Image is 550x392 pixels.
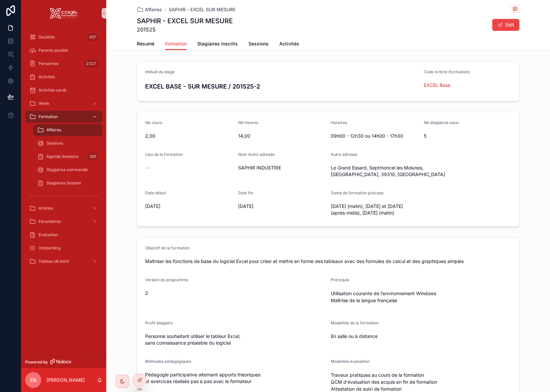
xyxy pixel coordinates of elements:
[84,60,98,68] div: 2 027
[25,71,102,83] a: Activités
[145,277,188,282] span: Version du programme
[25,98,102,109] a: Vente
[331,164,511,178] span: Le Grand Essard, Septmoncel les Molunes, [GEOGRAPHIC_DATA], 39310, [GEOGRAPHIC_DATA]
[25,111,102,123] a: Formation
[39,206,53,211] span: Articles
[25,84,102,96] a: Activités cards
[25,255,102,267] a: Tableau de bord
[331,290,511,304] p: Utilisation courante de l’environnement Windows Maîtrise de la langue française
[145,359,191,364] span: Méthodes pédagogiques
[25,44,102,56] a: Parents société
[238,164,326,171] span: SAPHIR INDUSTRIE
[145,290,325,296] span: 2
[39,101,49,106] span: Vente
[39,61,58,66] span: Personnes
[145,333,242,346] span: Personne souhaitant utiliser le tableur Excel, sans connaissance préalable du logiciel
[39,74,55,80] span: Activités
[137,38,154,51] a: Résumé
[145,190,166,195] span: Date début
[248,40,269,47] span: Sessions
[137,26,233,33] span: 201525
[137,40,154,47] span: Résumé
[165,38,187,50] a: Formation
[238,133,326,139] span: 14,00
[165,40,187,47] span: Formation
[137,6,162,13] a: Affaires
[50,8,77,19] img: App logo
[33,137,102,149] a: Sessions
[87,33,98,41] div: 637
[424,120,459,125] span: Nb stagiaires maxi
[39,259,69,264] span: Tableau de bord
[25,229,102,241] a: Evaluation
[331,359,370,364] span: Modalités évaluation
[424,69,470,74] span: Code Article (formation)
[25,242,102,254] a: Onboarding
[46,167,88,172] span: Stagiaires commande
[331,277,349,282] span: Prérequis
[46,154,78,159] span: Agenda Sessions
[33,177,102,189] a: Stagiaires Session
[39,88,66,93] span: Activités cards
[25,202,102,214] a: Articles
[46,377,85,383] p: [PERSON_NAME]
[46,180,81,186] span: Stagiaires Session
[39,232,58,237] span: Evaluation
[197,40,238,47] span: Stagiaires Inscrits
[331,152,357,157] span: Autre adresse
[238,152,275,157] span: Nom Autre adresse
[87,153,98,161] div: 265
[145,164,149,171] span: --
[238,190,253,195] span: Date fin
[25,31,102,43] a: Sociétés637
[238,120,258,125] span: Nb Heures
[21,356,106,368] a: Powered by
[46,127,61,133] span: Affaires
[145,82,418,91] h4: EXCEL BASE - SUR MESURE / 201525-2
[21,27,106,276] div: scrollable content
[331,190,383,195] span: Dates de formation prévues
[279,40,299,47] span: Activités
[145,133,233,139] span: 2,00
[33,151,102,163] a: Agenda Sessions265
[145,152,183,157] span: Lieu de la formation
[33,124,102,136] a: Affaires
[145,320,173,325] span: Profil stagiaire
[46,141,63,146] span: Sessions
[197,38,238,51] a: Stagiaires Inscrits
[248,38,269,51] a: Sessions
[424,133,511,139] span: 5
[279,38,299,51] a: Activités
[331,203,418,216] span: [DATE] (matin), [DATE] et [DATE] (après-midis), [DATE] (matin)
[145,120,162,125] span: Nb Jours
[25,58,102,70] a: Personnes2 027
[331,133,418,139] span: 09h00 - 12h30 ou 14h00 - 17h30
[30,376,37,384] span: FA
[33,164,102,176] a: Stagiaires commande
[331,320,379,325] span: Modalités de la formation
[169,6,235,13] a: SAPHIR - EXCEL SUR MESURE
[39,48,68,53] span: Parents société
[424,82,450,89] a: EXCEL Base
[331,333,378,339] span: En salle ou à distance
[25,216,102,228] a: Paramètres
[145,258,511,265] span: Maîtriser les fonctions de base du logiciel Excel pour créer et mettre en forme des tableaux avec...
[39,245,60,251] span: Onboarding
[492,19,519,31] button: Edit
[145,245,190,250] span: Objectif de la formation
[137,16,233,26] h1: SAPHIR - EXCEL SUR MESURE
[39,219,61,224] span: Paramètres
[145,69,175,74] span: Intitulé du stage
[25,359,48,365] span: Powered by
[39,34,55,40] span: Sociétés
[145,372,262,384] span: Pédagogie participative alternant apports théoriques et exercices réalisés pas à pas avec le form...
[145,6,162,13] span: Affaires
[39,114,58,119] span: Formation
[238,203,326,210] span: [DATE]
[145,203,233,210] span: [DATE]
[331,120,347,125] span: Horaires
